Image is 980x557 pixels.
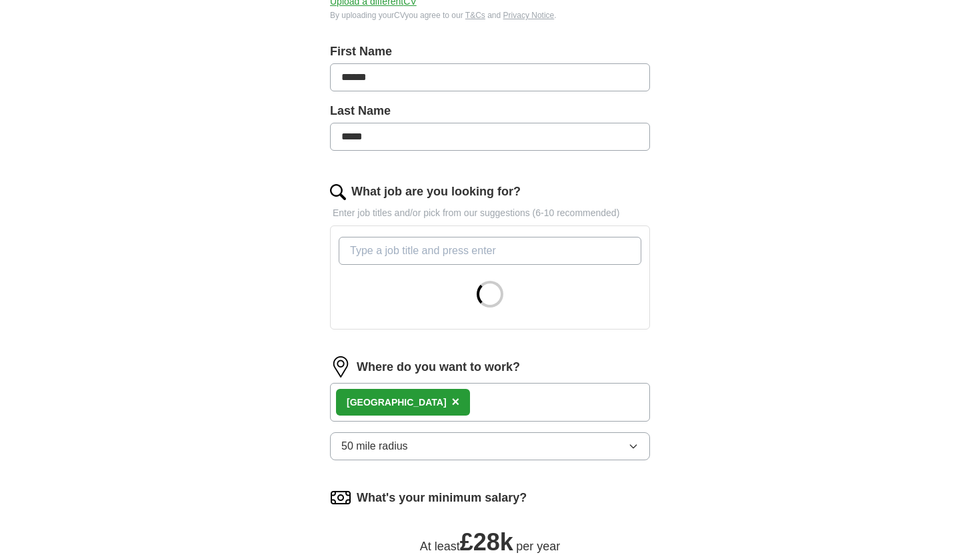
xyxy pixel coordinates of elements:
label: What's your minimum salary? [357,489,527,507]
a: T&Cs [465,11,485,20]
p: Enter job titles and/or pick from our suggestions (6-10 recommended) [330,206,650,220]
button: × [452,392,460,412]
label: Last Name [330,102,650,120]
div: By uploading your CV you agree to our and . [330,9,650,21]
span: £ 28k [460,528,513,556]
span: per year [516,540,560,553]
input: Type a job title and press enter [339,237,641,265]
img: search.png [330,184,346,200]
span: × [452,394,460,409]
span: At least [420,540,460,553]
div: [GEOGRAPHIC_DATA] [347,396,447,410]
span: 50 mile radius [341,438,408,454]
img: salary.png [330,487,351,508]
button: 50 mile radius [330,432,650,460]
label: Where do you want to work? [357,358,520,376]
img: location.png [330,356,351,378]
a: Privacy Notice [503,11,555,20]
label: What job are you looking for? [351,183,521,201]
label: First Name [330,43,650,61]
